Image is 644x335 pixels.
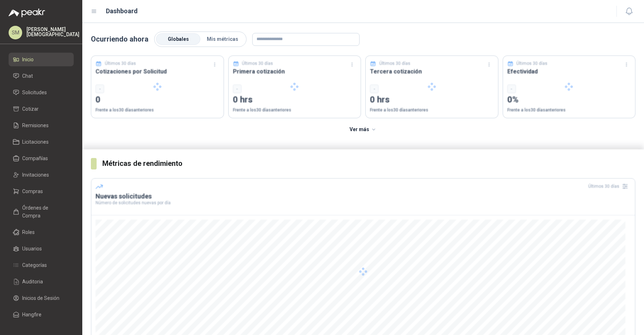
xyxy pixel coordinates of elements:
[9,201,74,222] a: Órdenes de Compra
[91,34,148,45] p: Ocurriendo ahora
[26,27,79,37] p: [PERSON_NAME] [DEMOGRAPHIC_DATA]
[9,242,74,255] a: Usuarios
[22,88,47,96] span: Solicitudes
[9,308,74,321] a: Hangfire
[22,187,43,195] span: Compras
[22,56,34,63] span: Inicio
[22,204,67,220] span: Órdenes de Compra
[9,258,74,272] a: Categorías
[346,123,381,137] button: Ver más
[22,311,42,319] span: Hangfire
[207,36,238,42] span: Mis métricas
[9,152,74,165] a: Compañías
[22,138,49,146] span: Licitaciones
[9,225,74,239] a: Roles
[22,245,42,253] span: Usuarios
[9,291,74,305] a: Inicios de Sesión
[22,261,47,269] span: Categorías
[9,185,74,198] a: Compras
[9,69,74,83] a: Chat
[106,6,138,16] h1: Dashboard
[22,72,33,80] span: Chat
[22,171,49,179] span: Invitaciones
[9,168,74,182] a: Invitaciones
[9,135,74,149] a: Licitaciones
[22,278,43,286] span: Auditoria
[22,294,59,302] span: Inicios de Sesión
[22,105,39,113] span: Cotizar
[168,36,189,42] span: Globales
[9,102,74,116] a: Cotizar
[9,275,74,288] a: Auditoria
[102,158,635,169] h3: Métricas de rendimiento
[22,154,48,162] span: Compañías
[9,53,74,66] a: Inicio
[9,119,74,132] a: Remisiones
[9,9,45,17] img: Logo peakr
[22,121,49,129] span: Remisiones
[22,228,35,236] span: Roles
[9,26,22,39] div: SM
[9,86,74,99] a: Solicitudes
